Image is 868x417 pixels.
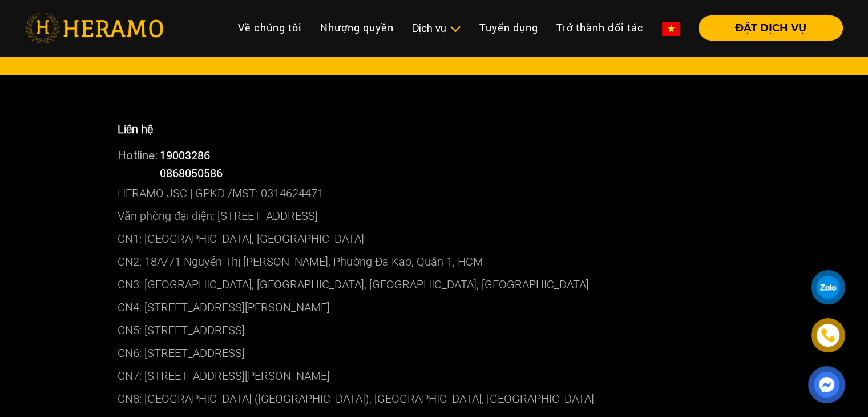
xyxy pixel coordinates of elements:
img: heramo-logo.png [25,13,163,43]
button: ĐẶT DỊCH VỤ [699,15,843,41]
span: Hotline: [118,149,158,162]
a: phone-icon [813,320,843,351]
a: Nhượng quyền [311,15,403,40]
p: CN3: [GEOGRAPHIC_DATA], [GEOGRAPHIC_DATA], [GEOGRAPHIC_DATA], [GEOGRAPHIC_DATA] [118,273,751,296]
p: CN5: [STREET_ADDRESS] [118,319,751,342]
p: CN1: [GEOGRAPHIC_DATA], [GEOGRAPHIC_DATA] [118,227,751,250]
span: 0868050586 [160,165,223,180]
a: Trở thành đối tác [547,15,653,40]
img: phone-icon [819,327,836,344]
p: CN2: 18A/71 Nguyễn Thị [PERSON_NAME], Phường Đa Kao, Quận 1, HCM [118,250,751,273]
a: 19003286 [160,147,210,162]
img: subToggleIcon [449,23,461,35]
a: Tuyển dụng [470,15,547,40]
p: CN4: [STREET_ADDRESS][PERSON_NAME] [118,296,751,319]
p: CN8: [GEOGRAPHIC_DATA] ([GEOGRAPHIC_DATA]), [GEOGRAPHIC_DATA], [GEOGRAPHIC_DATA] [118,387,751,410]
p: Liên hệ [118,121,751,138]
a: Về chúng tôi [229,15,311,40]
p: HERAMO JSC | GPKD /MST: 0314624471 [118,182,751,205]
div: Dịch vụ [412,21,461,36]
img: vn-flag.png [662,22,680,36]
p: CN6: [STREET_ADDRESS] [118,342,751,364]
p: Văn phòng đại diện: [STREET_ADDRESS] [118,205,751,227]
p: CN7: [STREET_ADDRESS][PERSON_NAME] [118,364,751,387]
a: ĐẶT DỊCH VỤ [689,23,843,33]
